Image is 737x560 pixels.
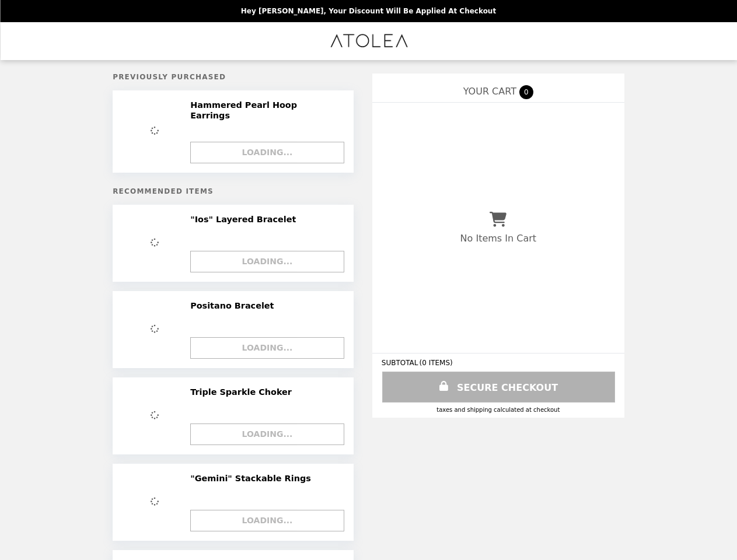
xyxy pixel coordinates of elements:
h2: Triple Sparkle Choker [190,387,296,397]
h2: Hammered Pearl Hoop Earrings [190,100,341,121]
span: SUBTOTAL [382,359,420,367]
h5: Previously Purchased [113,73,354,81]
h2: "Gemini" Stackable Rings [190,473,316,484]
h2: Positano Bracelet [190,300,278,311]
h2: "Ios" Layered Bracelet [190,214,301,225]
p: No Items In Cart [460,233,536,244]
span: 0 [519,85,533,99]
div: Taxes and Shipping calculated at checkout [382,407,615,413]
p: Hey [PERSON_NAME], your discount will be applied at checkout [241,7,496,15]
img: Brand Logo [329,29,408,53]
span: ( 0 ITEMS ) [420,359,453,367]
h5: Recommended Items [113,187,354,195]
span: YOUR CART [463,86,516,97]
